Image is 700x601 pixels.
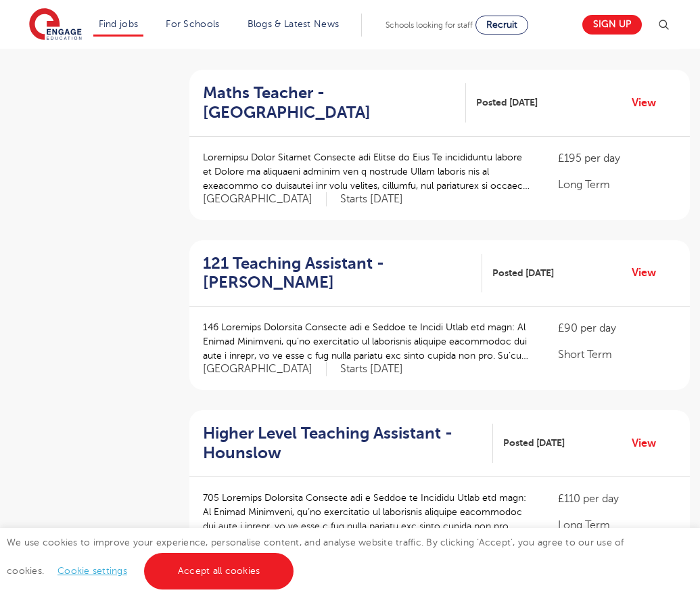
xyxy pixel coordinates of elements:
[203,150,531,193] p: Loremipsu Dolor Sitamet Consecte adi Elitse do Eius Te incididuntu labore et Dolore ma aliquaeni ...
[340,192,403,206] p: Starts [DATE]
[632,435,666,452] a: View
[558,320,676,336] p: £90 per day
[203,424,482,463] h2: Higher Level Teaching Assistant - Hounslow
[203,254,482,293] a: 121 Teaching Assistant - [PERSON_NAME]
[558,150,676,166] p: £195 per day
[476,95,538,110] span: Posted [DATE]
[166,19,219,29] a: For Schools
[632,94,666,112] a: View
[203,320,531,363] p: 146 Loremips Dolorsita Consecte adi e Seddoe te Incidi Utlab etd magn: Al Enimad Minimveni, qu’no...
[57,566,127,576] a: Cookie settings
[558,517,676,533] p: Long Term
[99,19,139,29] a: Find jobs
[203,83,455,123] h2: Maths Teacher - [GEOGRAPHIC_DATA]
[492,266,554,280] span: Posted [DATE]
[340,362,403,376] p: Starts [DATE]
[558,177,676,193] p: Long Term
[503,436,565,450] span: Posted [DATE]
[386,20,473,30] span: Schools looking for staff
[7,537,624,576] span: We use cookies to improve your experience, personalise content, and analyse website traffic. By c...
[486,20,517,30] span: Recruit
[558,491,676,507] p: £110 per day
[203,192,327,206] span: [GEOGRAPHIC_DATA]
[144,553,294,589] a: Accept all cookies
[203,83,466,123] a: Maths Teacher - [GEOGRAPHIC_DATA]
[632,264,666,282] a: View
[203,254,471,293] h2: 121 Teaching Assistant - [PERSON_NAME]
[203,362,327,376] span: [GEOGRAPHIC_DATA]
[582,15,642,35] a: Sign up
[203,491,531,533] p: 705 Loremips Dolorsita Consecte adi e Seddoe te Incididu Utlab etd magn: Al Enimad Minimveni, qu’...
[558,347,676,363] p: Short Term
[475,16,528,35] a: Recruit
[203,424,493,463] a: Higher Level Teaching Assistant - Hounslow
[248,19,340,29] a: Blogs & Latest News
[29,8,82,42] img: Engage Education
